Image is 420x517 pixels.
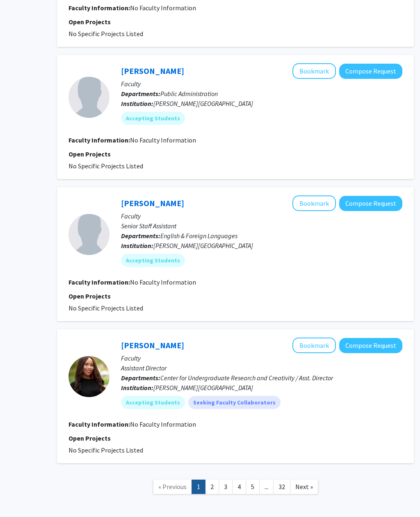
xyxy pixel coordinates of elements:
span: ... [265,483,268,491]
a: 5 [246,480,260,494]
button: Add Mary Jackson to Bookmarks [292,195,336,211]
a: 2 [205,480,219,494]
span: No Specific Projects Listed [68,446,143,454]
span: Next » [295,483,313,491]
span: No Faculty Information [130,420,196,428]
a: [PERSON_NAME] [121,340,184,350]
button: Compose Request to Mary Jackson [339,196,402,211]
span: « Previous [158,483,187,491]
a: 1 [192,480,205,494]
a: 4 [232,480,246,494]
b: Departments: [121,374,160,382]
p: Open Projects [68,17,402,27]
span: No Faculty Information [130,4,196,12]
a: [PERSON_NAME] [121,198,184,208]
p: Open Projects [68,149,402,159]
p: Faculty [121,353,402,363]
nav: Page navigation [57,471,414,505]
a: Previous Page [153,480,192,494]
span: No Faculty Information [130,278,196,286]
span: No Specific Projects Listed [68,304,143,312]
span: No Faculty Information [130,136,196,144]
p: Senior Staff Assistant [121,221,402,231]
b: Departments: [121,232,160,240]
button: Add Terry Kight to Bookmarks [292,63,336,79]
span: No Specific Projects Listed [68,30,143,38]
button: Compose Request to Terry Kight [339,64,402,79]
span: Public Administration [160,90,218,98]
b: Institution: [121,241,153,250]
b: Institution: [121,384,153,392]
b: Faculty Information: [68,136,130,144]
b: Institution: [121,99,153,108]
span: [PERSON_NAME][GEOGRAPHIC_DATA] [153,384,253,392]
a: 3 [219,480,233,494]
b: Faculty Information: [68,4,130,12]
button: Add Chasity Evans to Bookmarks [292,338,336,353]
b: Faculty Information: [68,278,130,286]
mat-chip: Accepting Students [121,112,185,125]
a: Next [290,480,318,494]
mat-chip: Accepting Students [121,396,185,409]
a: [PERSON_NAME] [121,66,184,76]
mat-chip: Seeking Faculty Collaborators [188,396,281,409]
button: Compose Request to Chasity Evans [339,338,402,353]
b: Faculty Information: [68,420,130,428]
p: Assistant Director [121,363,402,373]
span: [PERSON_NAME][GEOGRAPHIC_DATA] [153,241,253,250]
iframe: Chat [6,480,35,511]
p: Open Projects [68,291,402,301]
span: Center for Undergraduate Research and Creativity / Asst. Director [160,374,333,382]
span: No Specific Projects Listed [68,162,143,170]
p: Faculty [121,79,402,89]
mat-chip: Accepting Students [121,254,185,267]
span: [PERSON_NAME][GEOGRAPHIC_DATA] [153,99,253,108]
a: 32 [273,480,290,494]
p: Faculty [121,211,402,221]
span: English & Foreign Languages [160,232,237,240]
b: Departments: [121,90,160,98]
p: Open Projects [68,433,402,443]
